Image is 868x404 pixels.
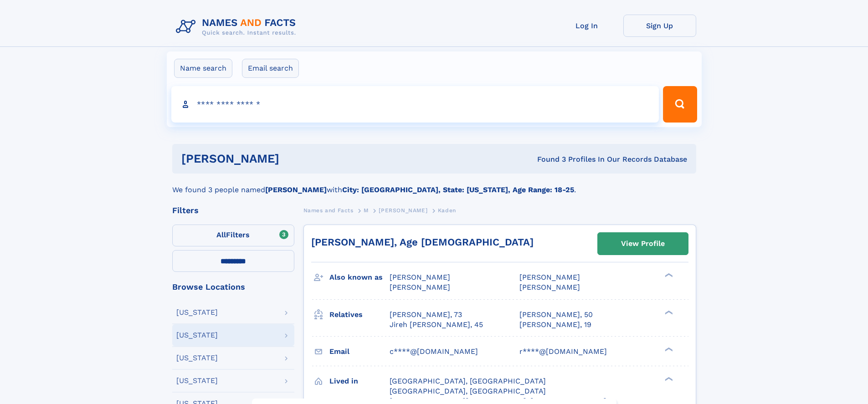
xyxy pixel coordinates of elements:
div: [US_STATE] [176,377,218,384]
a: Names and Facts [303,205,354,216]
img: Logo Names and Facts [172,15,303,39]
a: Jireh [PERSON_NAME], 45 [390,320,483,330]
span: [GEOGRAPHIC_DATA], [GEOGRAPHIC_DATA] [390,387,546,395]
span: [GEOGRAPHIC_DATA], [GEOGRAPHIC_DATA] [390,377,546,385]
span: All [216,230,226,239]
span: [PERSON_NAME] [390,273,450,281]
h3: Email [329,344,390,359]
span: [PERSON_NAME] [390,283,450,291]
a: [PERSON_NAME], 73 [390,310,462,320]
label: Email search [242,59,299,78]
div: ❯ [663,346,673,352]
div: ❯ [663,309,673,315]
span: [PERSON_NAME] [519,283,580,291]
label: Filters [172,225,294,246]
a: View Profile [598,233,688,255]
a: [PERSON_NAME], Age [DEMOGRAPHIC_DATA] [311,236,534,248]
span: M [364,207,369,214]
div: ❯ [663,272,673,278]
div: Found 3 Profiles In Our Records Database [408,154,687,164]
span: [PERSON_NAME] [379,207,427,214]
a: Log In [550,15,623,37]
div: [US_STATE] [176,332,218,339]
a: [PERSON_NAME] [379,205,427,216]
input: search input [171,86,659,123]
span: [PERSON_NAME] [519,273,580,281]
b: [PERSON_NAME] [265,185,327,194]
div: [US_STATE] [176,354,218,362]
label: Name search [174,59,232,78]
span: Kaden [438,207,456,214]
div: [US_STATE] [176,309,218,316]
div: Filters [172,206,294,215]
a: [PERSON_NAME], 19 [519,320,591,330]
h3: Lived in [329,373,390,389]
a: M [364,205,369,216]
h1: [PERSON_NAME] [181,153,408,164]
h3: Also known as [329,270,390,285]
button: Search Button [663,86,697,123]
a: [PERSON_NAME], 50 [519,310,593,320]
a: Sign Up [623,15,696,37]
div: We found 3 people named with . [172,174,696,195]
div: View Profile [621,233,665,254]
h3: Relatives [329,307,390,322]
div: Browse Locations [172,283,294,291]
div: ❯ [663,376,673,382]
b: City: [GEOGRAPHIC_DATA], State: [US_STATE], Age Range: 18-25 [342,185,574,194]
